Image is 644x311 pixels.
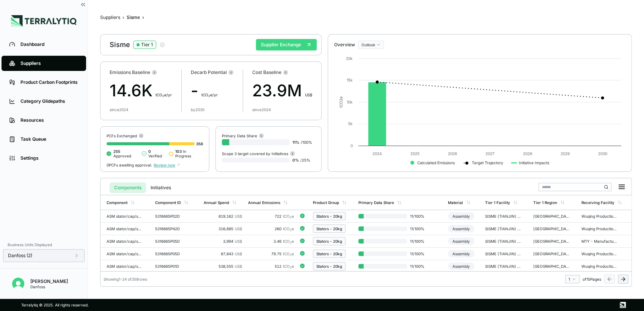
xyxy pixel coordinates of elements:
[313,200,339,205] div: Product Group
[283,226,294,231] span: tCO e
[407,239,431,243] span: 11 / 100 %
[448,212,474,220] div: Assembly
[191,79,234,103] div: -
[407,226,431,231] span: 11 / 100 %
[283,239,294,243] span: tCO e
[283,214,294,218] span: tCO e
[175,149,203,158] span: In Progress
[485,251,521,256] div: SISME (TIANJIN) ELECTRIC MOTOR CO., - [GEOGRAPHIC_DATA]
[107,200,127,205] div: Component
[533,214,570,218] div: [GEOGRAPHIC_DATA]
[283,264,294,269] span: tCO e
[533,251,570,256] div: [GEOGRAPHIC_DATA]
[107,239,143,243] div: ASM stator/cap/spacer SH090-3 SISME
[127,14,140,20] div: Sisme
[316,239,342,243] div: Stators - 20kg
[358,200,394,205] div: Primary Data Share
[201,93,218,97] span: t CO e/yr
[248,251,294,256] div: 79.75
[334,42,355,48] div: Overview
[110,79,172,103] div: 14.6K
[3,240,85,249] div: Business Units Displayed
[290,266,292,269] sub: 2
[485,226,521,231] div: SISME (TIANJIN) ELECTRIC MOTOR CO., - [GEOGRAPHIC_DATA]
[235,264,242,269] span: US$
[533,264,570,269] div: [GEOGRAPHIC_DATA]
[485,239,521,243] div: SISME (TIANJIN) ELECTRIC MOTOR CO., - [GEOGRAPHIC_DATA]
[290,241,292,244] sub: 2
[472,160,503,165] text: Target Trajectory
[155,264,192,269] div: 5316665P01D
[222,151,295,156] div: Scope 3 target covered by Initiatives
[204,200,229,205] div: Annual Spend
[107,214,143,218] div: ASM stator/cap/space SH120-4 SISME
[407,251,431,256] span: 11 / 100 %
[100,14,120,20] button: Suppliers
[581,226,618,231] div: Wuqing Production CNCO F
[316,251,342,256] div: Stators - 20kg
[113,149,120,154] span: 255
[110,40,165,49] div: Sisme
[235,226,242,231] span: US$
[290,253,292,257] sub: 2
[305,93,312,97] span: US$
[110,182,146,193] button: Components
[358,41,384,49] button: Outlook
[191,107,204,112] div: by 2030
[448,200,463,205] div: Material
[252,107,271,112] div: since 2024
[569,277,576,281] div: 1
[155,239,192,243] div: 5316665P05D
[533,200,557,205] div: Tier 1 Region
[204,264,242,269] div: 538,555
[448,237,474,245] div: Assembly
[8,253,32,259] span: Danfoss (2)
[448,262,474,270] div: Assembly
[316,214,342,218] div: Stators - 20kg
[248,239,294,243] div: 3.46
[162,94,164,98] sub: 2
[20,136,79,142] div: Task Queue
[154,163,180,167] span: Review now
[316,264,342,269] div: Stators - 20kg
[191,69,234,75] div: Decarb Potential
[581,200,614,205] div: Receiving Facility
[519,160,549,165] text: Initiative Impacts
[598,151,607,156] text: 2030
[407,214,431,218] span: 11 / 100 %
[448,151,457,156] text: 2026
[142,14,144,20] span: ›
[339,99,343,101] tspan: 2
[204,239,242,243] div: 3,994
[107,226,143,231] div: ASM stator/cap/spacer S161-4 SISME
[204,214,242,218] div: 819,162
[417,160,455,165] text: Calculated Emissions
[9,275,27,293] button: Open user button
[30,284,68,289] div: Danfoss
[20,155,79,161] div: Settings
[235,251,242,256] span: US$
[485,264,521,269] div: SISME (TIANJIN) ELECTRIC MOTOR CO., - [GEOGRAPHIC_DATA]
[141,42,153,48] div: Tier 1
[252,69,312,75] div: Cost Baseline
[407,264,431,269] span: 11 / 100 %
[533,239,570,243] div: [GEOGRAPHIC_DATA]
[204,226,242,231] div: 316,685
[448,250,474,258] div: Assembly
[283,251,294,256] span: tCO e
[123,14,124,20] span: ›
[565,275,580,283] button: 1
[581,264,618,269] div: Wuqing Production CNCO F
[581,239,618,243] div: MTY - Manufacturing Plant
[107,251,143,256] div: ASM stator/cap/spacer SH090-3 SISME
[107,264,143,269] div: ASM stator/cap/spacer SH090-4 SISME
[11,15,77,27] img: Logo
[292,140,299,145] span: 11 %
[155,214,192,218] div: 5316665P02D
[256,39,317,50] button: Supplier Exchange
[107,133,203,138] div: PCFs Exchanged
[485,151,495,156] text: 2027
[204,251,242,256] div: 87,843
[146,182,176,193] button: Initiatives
[110,107,128,112] div: since 2024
